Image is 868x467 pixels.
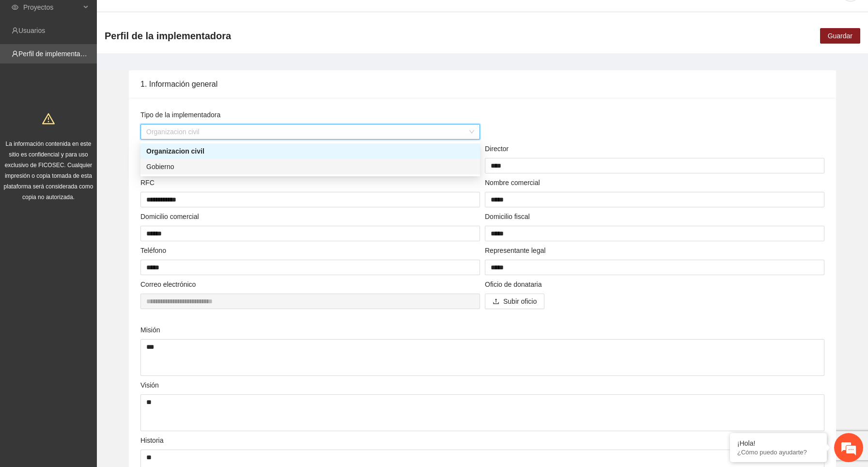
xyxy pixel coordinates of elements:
[485,294,544,309] button: uploadSubir oficio
[50,49,163,62] div: Chatee con nosotros ahora
[820,28,860,44] button: Guardar
[140,70,824,98] div: 1. Información general
[737,439,820,447] div: ¡Hola!
[140,279,196,290] label: Correo electrónico
[140,380,159,390] label: Visión
[146,125,474,139] span: Organizacion civil
[140,177,155,188] label: RFC
[485,177,540,188] label: Nombre comercial
[485,297,544,305] span: uploadSubir oficio
[737,449,820,456] p: ¿Cómo puedo ayudarte?
[159,5,182,28] div: Minimizar ventana de chat en vivo
[5,265,185,298] textarea: Escriba su mensaje y pulse “Intro”
[140,211,199,222] label: Domicilio comercial
[485,143,509,154] label: Director
[146,161,474,172] div: Gobierno
[56,129,134,227] span: Estamos en línea.
[42,112,55,125] span: warning
[140,245,166,256] label: Teléfono
[18,50,94,58] a: Perfil de implementadora
[4,140,93,201] span: La información contenida en este sitio es confidencial y para uso exclusivo de FICOSEC. Cualquier...
[485,279,542,290] label: Oficio de donataria
[485,211,530,222] label: Domicilio fiscal
[140,109,220,120] label: Tipo de la implementadora
[503,296,537,307] span: Subir oficio
[146,146,474,156] div: Organizacion civil
[140,143,480,159] div: Organizacion civil
[140,159,480,174] div: Gobierno
[12,4,18,11] span: eye
[140,325,160,335] label: Misión
[493,298,499,306] span: upload
[18,27,45,34] a: Usuarios
[485,245,545,256] label: Representante legal
[828,31,852,41] span: Guardar
[105,28,231,44] span: Perfil de la implementadora
[140,435,163,446] label: Historia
